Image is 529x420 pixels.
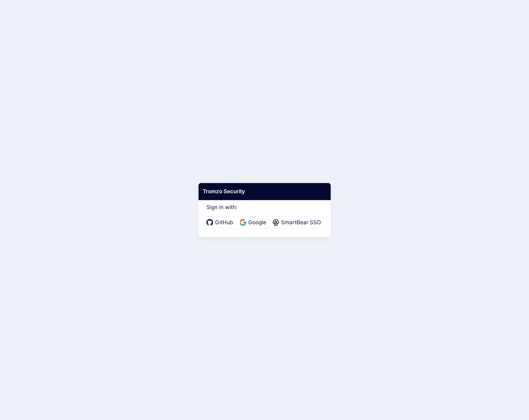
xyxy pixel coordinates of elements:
[213,219,235,227] span: GitHub
[279,219,323,227] span: SmartBear SSO
[240,219,268,227] a: Google
[206,219,235,227] a: GitHub
[206,195,323,229] div: Sign in with:
[273,219,323,227] a: SmartBear SSO
[246,219,268,227] span: Google
[198,183,330,200] div: Tromzo Security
